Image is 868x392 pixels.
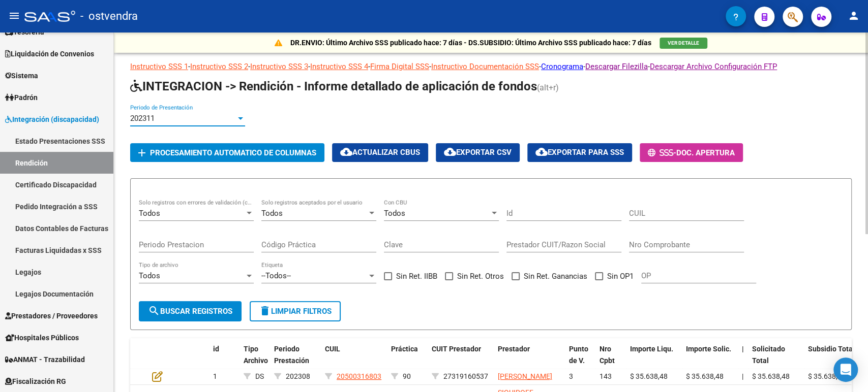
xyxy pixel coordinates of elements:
[340,148,420,157] span: Actualizar CBUs
[270,338,321,383] datatable-header-cell: Periodo Prestación
[5,332,79,343] span: Hospitales Públicos
[396,270,437,282] span: Sin Ret. IIBB
[391,345,418,353] span: Práctica
[752,372,790,380] span: $ 35.638,48
[630,372,668,380] span: $ 35.638,48
[537,83,559,92] span: (alt+r)
[261,271,291,280] span: --Todos--
[848,10,860,22] mat-icon: person
[535,148,624,157] span: Exportar para SSS
[259,307,332,316] span: Limpiar filtros
[136,147,148,159] mat-icon: add
[150,148,316,157] span: Procesamiento automatico de columnas
[148,305,160,317] mat-icon: search
[148,307,232,316] span: Buscar registros
[833,357,858,382] div: Open Intercom Messenger
[524,270,587,282] span: Sin Ret. Ganancias
[370,62,429,71] a: Firma Digital SSS
[640,143,743,162] button: -Doc. Apertura
[80,5,138,27] span: - ostvendra
[444,146,456,158] mat-icon: cloud_download
[130,79,537,93] span: INTEGRACION -> Rendición - Informe detallado de aplicación de fondos
[321,338,387,383] datatable-header-cell: CUIL
[494,338,565,383] datatable-header-cell: Prestador
[607,270,634,282] span: Sin OP1
[682,338,738,383] datatable-header-cell: Importe Solic.
[255,372,264,380] span: DS
[444,148,512,157] span: Exportar CSV
[498,345,530,353] span: Prestador
[541,62,583,71] a: Cronograma
[250,301,341,321] button: Limpiar filtros
[130,143,324,162] button: Procesamiento automatico de columnas
[332,143,428,162] button: Actualizar CBUs
[650,62,777,71] a: Descargar Archivo Configuración FTP
[742,345,744,353] span: |
[139,209,160,218] span: Todos
[428,338,494,383] datatable-header-cell: CUIT Prestador
[403,372,411,380] span: 90
[752,345,785,365] span: Solicitado Total
[565,338,595,383] datatable-header-cell: Punto de V.
[595,338,626,383] datatable-header-cell: Nro Cpbt
[600,345,615,365] span: Nro Cpbt
[748,338,804,383] datatable-header-cell: Solicitado Total
[286,372,310,380] span: 202308
[569,345,588,365] span: Punto de V.
[630,345,673,353] span: Importe Liqu.
[259,305,271,317] mat-icon: delete
[5,48,94,59] span: Liquidación de Convenios
[498,372,552,380] span: [PERSON_NAME]
[384,209,405,218] span: Todos
[130,114,155,123] span: 202311
[310,62,368,71] a: Instructivo SSS 4
[686,372,724,380] span: $ 35.638,48
[130,62,188,71] a: Instructivo SSS 1
[808,345,855,353] span: Subsidio Total
[457,270,504,282] span: Sin Ret. Otros
[5,114,99,125] span: Integración (discapacidad)
[668,40,699,46] span: VER DETALLE
[686,345,731,353] span: Importe Solic.
[5,310,98,321] span: Prestadores / Proveedores
[325,345,340,353] span: CUIL
[213,345,219,353] span: id
[139,271,160,280] span: Todos
[431,62,539,71] a: Instructivo Documentación SSS
[660,38,707,49] button: VER DETALLE
[676,148,735,157] span: Doc. Apertura
[139,301,242,321] button: Buscar registros
[240,338,270,383] datatable-header-cell: Tipo Archivo
[209,338,240,383] datatable-header-cell: id
[535,146,548,158] mat-icon: cloud_download
[569,372,573,380] span: 3
[742,372,743,380] span: |
[5,354,85,365] span: ANMAT - Trazabilidad
[585,62,648,71] a: Descargar Filezilla
[5,376,66,387] span: Fiscalización RG
[527,143,632,162] button: Exportar para SSS
[443,372,488,380] span: 27319160537
[261,209,283,218] span: Todos
[337,372,381,380] span: 20500316803
[808,372,846,380] span: $ 35.638,48
[738,338,748,383] datatable-header-cell: |
[600,372,612,380] span: 143
[436,143,520,162] button: Exportar CSV
[244,345,268,365] span: Tipo Archivo
[250,62,308,71] a: Instructivo SSS 3
[5,70,38,81] span: Sistema
[648,148,676,157] span: -
[340,146,352,158] mat-icon: cloud_download
[290,37,651,48] p: DR.ENVIO: Último Archivo SSS publicado hace: 7 días - DS.SUBSIDIO: Último Archivo SSS publicado h...
[8,10,20,22] mat-icon: menu
[804,338,860,383] datatable-header-cell: Subsidio Total
[432,345,481,353] span: CUIT Prestador
[274,345,309,365] span: Periodo Prestación
[626,338,682,383] datatable-header-cell: Importe Liqu.
[130,61,852,72] p: - - - - - - - -
[190,62,248,71] a: Instructivo SSS 2
[387,338,428,383] datatable-header-cell: Práctica
[5,92,38,103] span: Padrón
[213,371,235,382] div: 1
